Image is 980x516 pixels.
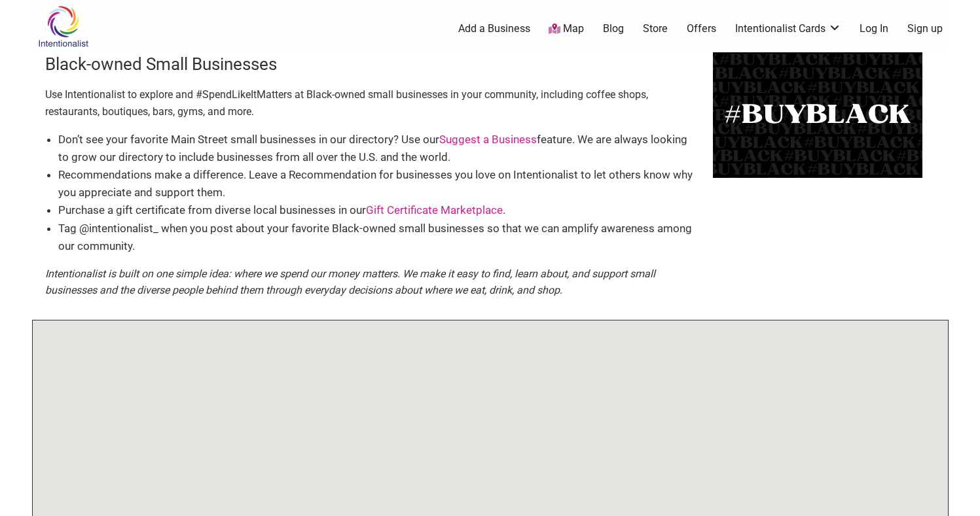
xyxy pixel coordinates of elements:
[458,22,530,36] a: Add a Business
[713,52,922,178] img: BuyBlack-500x300-1.png
[58,131,700,166] li: Don’t see your favorite Main Street small businesses in our directory? Use our feature. We are al...
[45,267,655,297] em: Intentionalist is built on one simple idea: where we spend our money matters. We make it easy to ...
[907,22,943,36] a: Sign up
[45,86,700,120] p: Use Intentionalist to explore and #SpendLikeItMatters at Black-owned small businesses in your com...
[687,22,716,36] a: Offers
[549,22,584,37] a: Map
[366,203,503,216] a: Gift Certificate Marketplace
[58,220,700,255] li: Tag @intentionalist_ when you post about your favorite Black-owned small businesses so that we ca...
[735,22,841,36] a: Intentionalist Cards
[32,5,94,48] img: Intentionalist
[860,22,888,36] a: Log In
[58,166,700,201] li: Recommendations make a difference. Leave a Recommendation for businesses you love on Intentionali...
[603,22,624,36] a: Blog
[45,52,700,76] h3: Black-owned Small Businesses
[58,201,700,219] li: Purchase a gift certificate from diverse local businesses in our .
[439,133,537,146] a: Suggest a Business
[643,22,668,36] a: Store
